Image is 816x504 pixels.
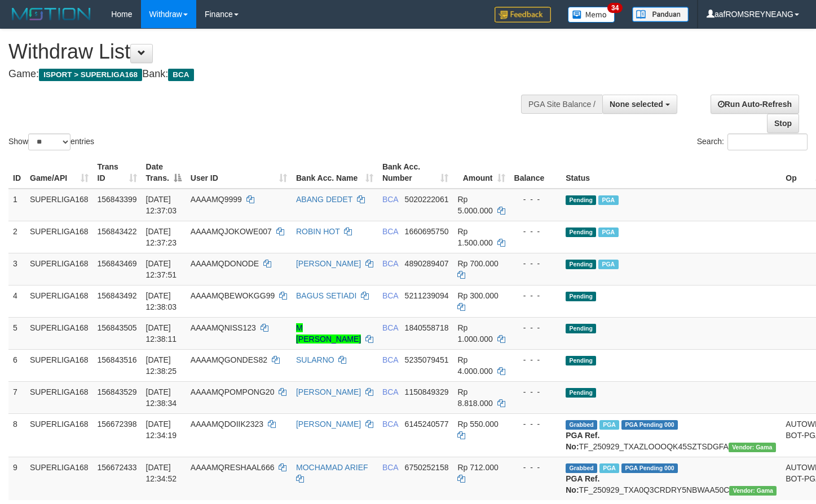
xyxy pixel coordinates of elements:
span: Copy 6145240577 to clipboard [405,420,449,429]
span: AAAAMQRESHAAL666 [191,463,275,472]
a: Run Auto-Refresh [711,95,799,114]
span: Pending [566,195,596,205]
a: BAGUS SETIADI [296,291,356,300]
div: - - - [514,290,557,301]
th: Balance [510,157,562,189]
b: PGA Ref. No: [566,474,599,494]
td: 9 [8,457,25,500]
th: Trans ID: activate to sort column ascending [93,157,142,189]
div: - - - [514,354,557,365]
select: Showentries [28,133,70,150]
td: SUPERLIGA168 [25,317,93,349]
span: [DATE] 12:34:19 [146,420,177,440]
span: Pending [566,324,596,333]
span: Copy 5020222061 to clipboard [405,195,449,204]
span: BCA [168,69,193,81]
span: Copy 1150849329 to clipboard [405,387,449,396]
td: TF_250929_TXAZLOOOQK45SZTSDGFA [561,413,781,457]
img: Feedback.jpg [495,7,551,23]
span: Vendor URL: https://trx31.1velocity.biz [729,486,777,496]
span: Marked by aafsoycanthlai [599,463,619,473]
span: 156843422 [98,227,137,236]
a: Stop [767,114,799,133]
div: - - - [514,258,557,269]
th: User ID: activate to sort column ascending [186,157,292,189]
span: BCA [382,259,398,268]
td: SUPERLIGA168 [25,349,93,381]
span: Copy 6750252158 to clipboard [405,463,449,472]
a: ABANG DEDET [296,195,352,204]
h1: Withdraw List [8,41,533,63]
td: 8 [8,413,25,457]
img: Button%20Memo.svg [568,7,615,23]
span: Rp 1.500.000 [457,227,492,247]
button: None selected [602,95,677,114]
span: AAAAMQDOIIK2323 [191,420,263,429]
td: SUPERLIGA168 [25,457,93,500]
td: 1 [8,189,25,221]
td: SUPERLIGA168 [25,253,93,285]
span: BCA [382,227,398,236]
img: MOTION_logo.png [8,6,94,23]
th: Bank Acc. Number: activate to sort column ascending [378,157,453,189]
th: Amount: activate to sort column ascending [453,157,509,189]
span: 156843516 [98,355,137,364]
td: SUPERLIGA168 [25,221,93,253]
span: Pending [566,388,596,398]
td: 7 [8,381,25,413]
span: [DATE] 12:38:34 [146,387,177,408]
span: Rp 4.000.000 [457,355,492,376]
a: MOCHAMAD ARIEF [296,463,368,472]
td: TF_250929_TXA0Q3CRDRY5NBWAA50C [561,457,781,500]
span: [DATE] 12:37:23 [146,227,177,247]
a: [PERSON_NAME] [296,420,361,429]
span: [DATE] 12:37:03 [146,195,177,215]
span: None selected [610,100,663,109]
a: ROBIN HOT [296,227,340,236]
div: PGA Site Balance / [521,95,602,114]
th: ID [8,157,25,189]
span: 156843492 [98,291,137,300]
td: SUPERLIGA168 [25,285,93,317]
span: AAAAMQNISS123 [191,323,256,332]
span: Rp 712.000 [457,463,498,472]
span: Rp 5.000.000 [457,195,492,215]
span: AAAAMQGONDES82 [191,355,267,364]
td: SUPERLIGA168 [25,189,93,221]
span: BCA [382,420,398,429]
span: AAAAMQDONODE [191,259,259,268]
span: Copy 1660695750 to clipboard [405,227,449,236]
label: Search: [697,133,808,150]
span: 156843529 [98,387,137,396]
span: 156843469 [98,259,137,268]
span: Rp 300.000 [457,291,498,300]
span: 156843399 [98,195,137,204]
span: BCA [382,195,398,204]
th: Date Trans.: activate to sort column descending [142,157,186,189]
span: Pending [566,228,596,237]
span: 156672433 [98,463,137,472]
td: 2 [8,221,25,253]
div: - - - [514,194,557,205]
span: BCA [382,323,398,332]
td: 6 [8,349,25,381]
span: [DATE] 12:38:25 [146,355,177,376]
th: Game/API: activate to sort column ascending [25,157,93,189]
a: [PERSON_NAME] [296,259,361,268]
span: Marked by aafsoycanthlai [598,195,618,205]
td: 3 [8,253,25,285]
div: - - - [514,322,557,333]
td: SUPERLIGA168 [25,413,93,457]
span: Grabbed [566,463,597,473]
span: Vendor URL: https://trx31.1velocity.biz [729,443,776,452]
input: Search: [727,133,808,150]
span: [DATE] 12:38:03 [146,291,177,311]
span: Pending [566,260,596,269]
span: Rp 700.000 [457,259,498,268]
span: Pending [566,292,596,301]
span: BCA [382,463,398,472]
span: Grabbed [566,420,597,430]
span: PGA Pending [621,420,678,430]
th: Bank Acc. Name: activate to sort column ascending [292,157,378,189]
th: Status [561,157,781,189]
